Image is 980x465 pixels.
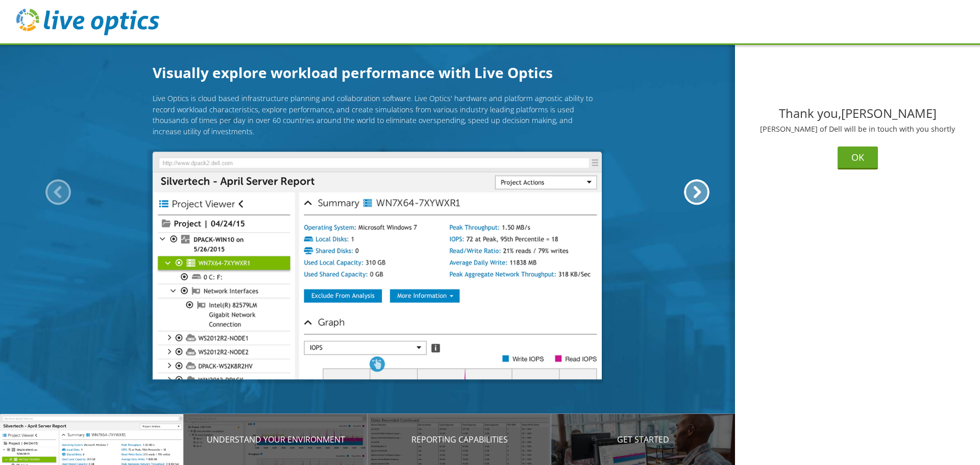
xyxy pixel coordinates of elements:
[16,9,159,35] img: live_optics_svg.svg
[841,105,937,121] span: [PERSON_NAME]
[153,152,602,380] img: Introducing Live Optics
[367,433,551,446] p: Reporting Capabilities
[184,433,367,446] p: Understand your environment
[838,146,878,169] button: OK
[551,433,735,446] p: Get Started
[743,107,972,119] h2: Thank you,
[153,93,602,137] p: Live Optics is cloud based infrastructure planning and collaboration software. Live Optics' hardw...
[743,126,972,133] p: [PERSON_NAME] of Dell will be in touch with you shortly
[153,62,602,83] h1: Visually explore workload performance with Live Optics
